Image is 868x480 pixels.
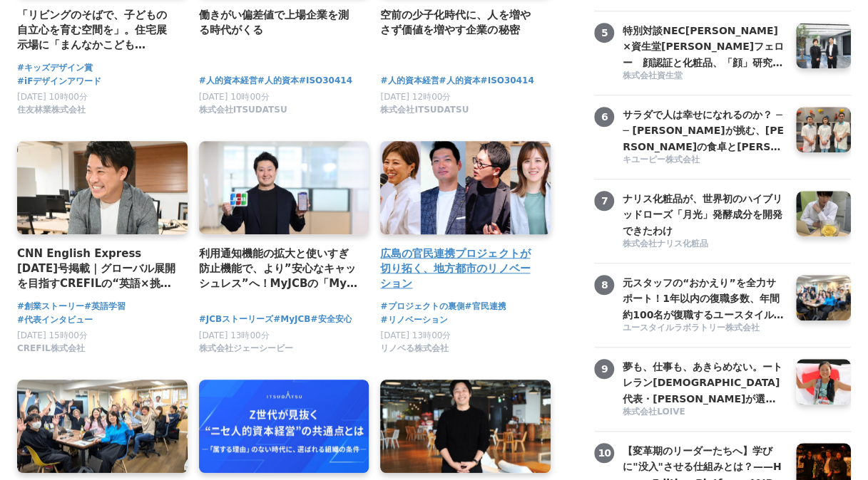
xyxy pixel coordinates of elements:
[380,74,439,88] a: #人的資本経営
[380,7,539,38] a: 空前の少子化時代に、人を増やさず価値を増やす企業の秘密
[310,313,352,326] a: #安全安心
[17,7,176,53] a: 「リビングのそばで、子どもの自立心を育む空間を」。住宅展示場に「まんなかこどもBASE」を作った２人の女性社員
[273,313,310,326] a: #MyJCB
[623,322,785,335] a: ユースタイルラボラトリー株式会社
[623,322,760,334] span: ユースタイルラボラトリー株式会社
[623,359,785,405] a: 夢も、仕事も、あきらめない。ートレラン[DEMOGRAPHIC_DATA]代表・[PERSON_NAME]が選んだ『ロイブ』という働き方ー
[480,74,533,88] a: #ISO30414
[17,343,85,355] span: CREFIL株式会社
[623,154,700,166] span: キユーピー株式会社
[199,343,293,355] span: 株式会社ジェーシービー
[17,108,86,118] a: 住友林業株式会社
[380,347,449,357] a: リノベる株式会社
[594,23,614,43] span: 5
[199,104,287,116] span: 株式会社ITSUDATSU
[380,343,449,355] span: リノベる株式会社
[623,107,785,152] a: サラダで人は幸せになれるのか？ ── [PERSON_NAME]が挑む、[PERSON_NAME]の食卓と[PERSON_NAME]の可能性
[199,347,293,357] a: 株式会社ジェーシービー
[623,23,785,68] a: 特別対談NEC[PERSON_NAME]×資生堂[PERSON_NAME]フェロー 顔認証と化粧品、「顔」研究の世界の頂点から見える[PERSON_NAME] ～骨格や瞳、変化しない顔と たるみ...
[623,406,785,419] a: 株式会社LOIVE
[623,238,785,251] a: 株式会社ナリス化粧品
[17,246,176,292] a: CNN English Express [DATE]号掲載｜グローバル展開を目指すCREFILの“英語×挑戦”文化とその背景
[594,443,614,463] span: 10
[594,359,614,379] span: 9
[17,75,101,88] a: #iFデザインアワード
[623,275,785,323] h3: 元スタッフの“おかえり”を全力サポート！1年以内の復職多数、年間約100名が復職するユースタイルラボラトリーの「カムバック採用」実績と背景を公開
[17,347,85,357] a: CREFIL株式会社
[199,313,273,326] a: #JCBストーリーズ
[199,246,358,292] a: 利用通知機能の拡大と使いすぎ防止機能で、より”安心なキャッシュレス”へ！MyJCBの「My安心設定」を強化！
[380,246,539,292] a: 広島の官民連携プロジェクトが切り拓く、地方都市のリノベーション
[199,92,270,102] span: [DATE] 10時00分
[17,313,93,327] a: #代表インタビュー
[257,74,299,88] a: #人的資本
[623,275,785,320] a: 元スタッフの“おかえり”を全力サポート！1年以内の復職多数、年間約100名が復職するユースタイルラボラトリーの「カムバック採用」実績と背景を公開
[380,92,451,102] span: [DATE] 12時00分
[380,108,469,118] a: 株式会社ITSUDATSU
[17,104,86,116] span: 住友林業株式会社
[623,107,785,155] h3: サラダで人は幸せになれるのか？ ── [PERSON_NAME]が挑む、[PERSON_NAME]の食卓と[PERSON_NAME]の可能性
[380,300,464,313] a: #プロジェクトの裏側
[623,70,683,82] span: 株式会社資生堂
[623,154,785,167] a: キユーピー株式会社
[17,300,84,313] a: #創業ストーリー
[199,74,257,88] a: #人的資本経営
[623,70,785,83] a: 株式会社資生堂
[439,74,480,88] a: #人的資本
[17,61,93,75] a: #キッズデザイン賞
[199,7,358,38] a: 働きがい偏差値で上場企業を測る時代がくる
[623,406,685,418] span: 株式会社LOIVE
[594,107,614,127] span: 6
[623,359,785,407] h3: 夢も、仕事も、あきらめない。ートレラン[DEMOGRAPHIC_DATA]代表・[PERSON_NAME]が選んだ『ロイブ』という働き方ー
[623,23,785,71] h3: 特別対談NEC[PERSON_NAME]×資生堂[PERSON_NAME]フェロー 顔認証と化粧品、「顔」研究の世界の頂点から見える[PERSON_NAME] ～骨格や瞳、変化しない顔と たるみ...
[17,92,88,102] span: [DATE] 10時00分
[199,108,287,118] a: 株式会社ITSUDATSU
[594,275,614,295] span: 8
[623,238,708,250] span: 株式会社ナリス化粧品
[380,330,451,340] span: [DATE] 13時00分
[594,191,614,211] span: 7
[380,104,469,116] span: 株式会社ITSUDATSU
[199,330,270,340] span: [DATE] 13時00分
[623,191,785,239] h3: ナリス化粧品が、世界初のハイブリッドローズ「月光」発酵成分を開発できたわけ
[17,330,88,340] span: [DATE] 15時00分
[623,191,785,236] a: ナリス化粧品が、世界初のハイブリッドローズ「月光」発酵成分を開発できたわけ
[380,313,447,327] a: #リノベーション
[464,300,506,313] a: #官民連携
[299,74,352,88] a: #ISO30414
[84,300,126,313] a: #英語学習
